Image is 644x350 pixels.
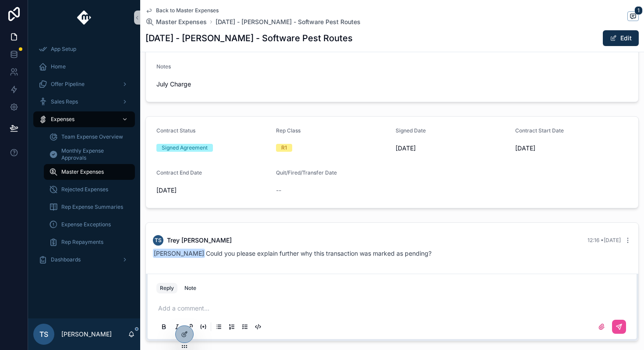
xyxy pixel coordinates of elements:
[156,63,171,70] span: Notes
[44,129,135,145] a: Team Expense Overview
[396,127,426,134] span: Signed Date
[44,164,135,180] a: Master Expenses
[44,146,135,162] a: Monthly Expense Approvals
[61,168,104,175] span: Master Expenses
[51,256,81,263] span: Dashboards
[515,144,628,153] span: [DATE]
[33,94,135,110] a: Sales Reps
[44,199,135,215] a: Rep Expense Summaries
[167,236,232,245] span: Trey [PERSON_NAME]
[276,169,337,176] span: Quit/Fired/Transfer Date
[396,144,508,153] span: [DATE]
[61,330,112,339] p: [PERSON_NAME]
[156,283,177,293] button: Reply
[156,186,269,195] span: [DATE]
[61,147,126,161] span: Monthly Expense Approvals
[281,144,287,152] div: R1
[33,59,135,75] a: Home
[33,252,135,268] a: Dashboards
[61,186,108,193] span: Rejected Expenses
[39,329,48,339] span: TS
[61,204,123,211] span: Rep Expense Summaries
[162,144,208,152] div: Signed Agreement
[153,249,205,258] span: [PERSON_NAME]
[145,18,207,26] a: Master Expenses
[181,283,200,293] button: Note
[156,18,207,26] span: Master Expenses
[61,133,123,140] span: Team Expense Overview
[51,98,78,105] span: Sales Reps
[216,18,361,26] a: [DATE] - [PERSON_NAME] - Software Pest Routes
[51,63,66,70] span: Home
[627,11,639,22] button: 1
[156,169,202,176] span: Contract End Date
[51,46,76,53] span: App Setup
[153,250,432,257] span: Could you please explain further why this transaction was marked as pending?
[61,239,103,246] span: Rep Repayments
[156,80,269,89] span: July Charge
[634,6,643,15] span: 1
[156,127,195,134] span: Contract Status
[44,234,135,250] a: Rep Repayments
[276,186,281,195] span: --
[603,30,639,46] button: Edit
[156,7,219,14] span: Back to Master Expenses
[145,7,219,14] a: Back to Master Expenses
[44,217,135,232] a: Expense Exceptions
[184,285,196,292] div: Note
[33,111,135,127] a: Expenses
[51,81,85,88] span: Offer Pipeline
[587,237,621,243] span: 12:16 • [DATE]
[77,11,92,25] img: App logo
[515,127,564,134] span: Contract Start Date
[276,127,301,134] span: Rep Class
[61,221,111,228] span: Expense Exceptions
[44,182,135,197] a: Rejected Expenses
[33,41,135,57] a: App Setup
[51,116,74,123] span: Expenses
[155,237,162,244] span: TS
[145,32,353,44] h1: [DATE] - [PERSON_NAME] - Software Pest Routes
[33,76,135,92] a: Offer Pipeline
[28,35,140,279] div: scrollable content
